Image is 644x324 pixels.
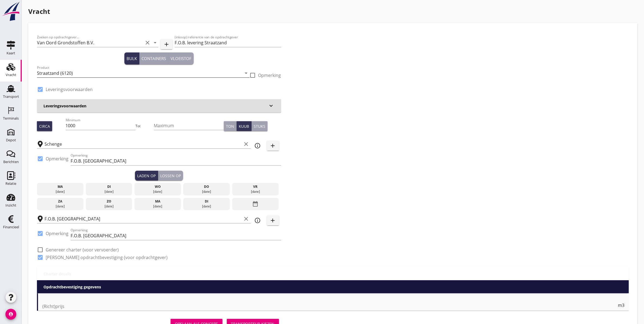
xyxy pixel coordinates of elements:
[38,189,82,194] div: [DATE]
[46,156,68,161] label: Opmerking
[6,73,16,77] div: Vracht
[37,121,52,131] button: Circa
[136,184,180,189] div: wo
[144,39,151,46] i: clear
[46,87,93,92] label: Leveringsvoorwaarden
[46,255,168,260] label: [PERSON_NAME] opdrachtbevestiging (voor opdrachtgever)
[175,38,281,47] input: (inkoop) referentie van de opdrachtgever
[38,204,82,209] div: [DATE]
[171,55,191,62] div: Vloeistof
[46,231,68,236] label: Opmerking
[152,39,158,46] i: arrow_drop_down
[258,73,281,78] label: Opmerking
[87,184,131,189] div: di
[1,1,21,21] img: logo-small.a267ee39.svg
[185,204,228,209] div: [DATE]
[136,199,180,204] div: ma
[127,55,137,62] div: Bulk
[5,309,16,320] i: account_circle
[37,69,242,77] input: Product
[160,173,181,179] div: Lossen op
[28,7,637,16] h1: Vracht
[185,184,228,189] div: do
[243,70,250,76] i: arrow_drop_down
[270,142,276,149] i: add
[142,55,166,62] div: Containers
[39,123,50,129] div: Circa
[87,189,131,194] div: [DATE]
[5,182,16,185] div: Relatie
[6,138,16,142] div: Depot
[139,52,168,64] button: Containers
[7,51,15,55] div: Kaart
[43,103,268,109] h3: Leveringsvoorwaarden
[270,217,276,224] i: add
[46,247,119,253] label: Genereer charter (voor vervoerder)
[243,141,250,147] i: clear
[38,199,82,204] div: za
[618,303,624,307] span: m3
[154,121,224,130] input: Maximum
[158,171,183,180] button: Lossen op
[45,140,242,148] input: Laadplaats
[71,231,281,240] input: Opmerking
[136,124,154,129] div: Tot
[252,121,268,131] button: Stuks
[3,160,19,164] div: Berichten
[87,204,131,209] div: [DATE]
[5,204,16,207] div: Inzicht
[163,41,170,48] i: add
[136,189,180,194] div: [DATE]
[71,157,281,165] input: Opmerking
[87,199,131,204] div: zo
[135,171,158,180] button: Laden op
[136,204,180,209] div: [DATE]
[226,123,234,129] div: Ton
[237,121,252,131] button: Kuub
[268,102,275,109] i: keyboard_arrow_down
[234,184,277,189] div: vr
[42,302,617,311] input: (Richt)prijs
[37,38,143,47] input: Zoeken op opdrachtgever...
[185,199,228,204] div: di
[234,189,277,194] div: [DATE]
[66,121,136,130] input: Minimum
[137,173,156,179] div: Laden op
[168,52,194,64] button: Vloeistof
[3,117,19,120] div: Terminals
[255,217,261,224] i: info_outline
[224,121,237,131] button: Ton
[252,199,259,209] i: date_range
[254,123,265,129] div: Stuks
[45,214,242,223] input: Losplaats
[243,216,250,222] i: clear
[239,123,249,129] div: Kuub
[3,225,19,229] div: Financieel
[255,142,261,149] i: info_outline
[38,184,82,189] div: ma
[124,52,139,64] button: Bulk
[185,189,228,194] div: [DATE]
[3,95,19,98] div: Transport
